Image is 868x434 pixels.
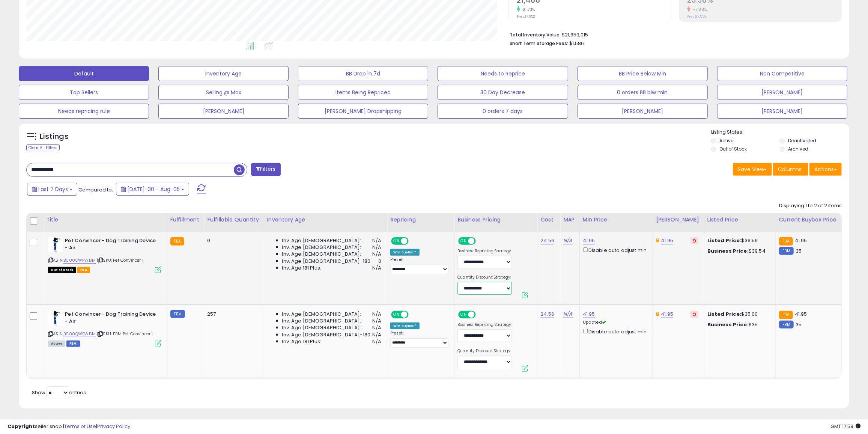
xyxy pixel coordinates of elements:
[457,348,512,354] label: Quantity Discount Strategy:
[693,239,696,243] i: Revert to store-level Dynamic Max Price
[438,85,568,100] button: 30 Day Decrease
[788,146,808,152] label: Archived
[796,321,802,328] span: 35
[170,216,201,224] div: Fulfillment
[282,338,322,345] span: Inv. Age 181 Plus:
[372,265,381,271] span: N/A
[583,246,647,254] div: Disable auto adjust min
[207,237,258,244] div: 0
[719,137,733,144] label: Active
[457,322,512,327] label: Business Repricing Strategy:
[779,321,794,329] small: FBM
[517,14,535,19] small: Prev: 17,652
[32,389,86,396] span: Show: entries
[719,146,747,152] label: Out of Stock
[378,258,381,265] span: 0
[583,327,647,335] div: Disable auto adjust min
[520,7,535,12] small: 21.73%
[116,183,189,196] button: [DATE]-30 - Aug-05
[475,238,487,244] span: OFF
[40,131,69,142] h5: Listings
[457,216,534,224] div: Business Pricing
[510,32,561,38] b: Total Inventory Value:
[707,248,770,255] div: $39.54
[779,216,838,224] div: Current Buybox Price
[46,216,164,224] div: Title
[583,319,606,325] span: Updated
[372,251,381,258] span: N/A
[282,265,322,271] span: Inv. Age 181 Plus:
[540,216,557,224] div: Cost
[282,311,361,318] span: Inv. Age [DEMOGRAPHIC_DATA]:
[26,144,60,151] div: Clear All Filters
[717,85,847,100] button: [PERSON_NAME]
[540,310,554,318] a: 24.56
[707,311,770,318] div: $35.00
[438,66,568,81] button: Needs to Reprice
[298,85,428,100] button: Items Being Repriced
[809,163,842,176] button: Actions
[282,237,361,244] span: Inv. Age [DEMOGRAPHIC_DATA]:
[64,423,96,430] a: Terms of Use
[390,331,448,348] div: Preset:
[687,14,707,19] small: Prev: 27.55%
[48,311,63,326] img: 31jNXVuPj+L._SL40_.jpg
[778,166,802,173] span: Columns
[372,237,381,244] span: N/A
[63,331,96,337] a: B000QWPWDM
[661,310,673,318] a: 41.95
[8,423,130,430] div: seller snap | |
[661,237,673,244] a: 41.95
[707,237,770,244] div: $39.56
[707,321,749,328] b: Business Price:
[779,311,793,319] small: FBA
[66,341,80,347] span: FBM
[475,312,487,318] span: OFF
[830,423,860,430] span: 2025-08-13 17:59 GMT
[282,332,372,338] span: Inv. Age [DEMOGRAPHIC_DATA]-180:
[38,185,68,193] span: Last 7 Days
[563,237,572,244] a: N/A
[583,216,650,224] div: Min Price
[390,322,420,329] div: Win BuyBox *
[438,104,568,119] button: 0 orders 7 days
[97,257,143,263] span: | SKU: Pet Convincer 1
[48,311,161,346] div: ASIN:
[540,237,554,244] a: 24.56
[77,267,90,273] span: FBA
[656,312,659,316] i: This overrides the store level Dynamic Max Price for this listing
[48,237,161,272] div: ASIN:
[578,85,708,100] button: 0 orders BB blw min
[563,310,572,318] a: N/A
[459,238,468,244] span: ON
[717,66,847,81] button: Non Competitive
[390,257,448,274] div: Preset:
[583,310,595,318] a: 41.95
[298,66,428,81] button: BB Drop in 7d
[711,129,849,136] p: Listing States:
[788,137,816,144] label: Deactivated
[392,238,401,244] span: ON
[656,216,701,224] div: [PERSON_NAME]
[459,312,468,318] span: ON
[282,251,361,258] span: Inv. Age [DEMOGRAPHIC_DATA]:
[583,237,595,244] a: 41.95
[65,311,156,327] b: Pet Convincer - Dog Training Device - Air
[158,104,289,119] button: [PERSON_NAME]
[390,249,420,256] div: Win BuyBox *
[578,66,708,81] button: BB Price Below Min
[578,104,708,119] button: [PERSON_NAME]
[267,216,384,224] div: Inventory Age
[48,237,63,252] img: 31jNXVuPj+L._SL40_.jpg
[158,85,289,100] button: Selling @ Max
[207,216,260,224] div: Fulfillable Quantity
[78,186,113,193] span: Compared to:
[795,237,807,244] span: 41.95
[510,40,568,47] b: Short Term Storage Fees:
[457,249,512,254] label: Business Repricing Strategy:
[390,216,451,224] div: Repricing
[408,312,420,318] span: OFF
[457,275,512,280] label: Quantity Discount Strategy:
[372,244,381,251] span: N/A
[127,185,180,193] span: [DATE]-30 - Aug-05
